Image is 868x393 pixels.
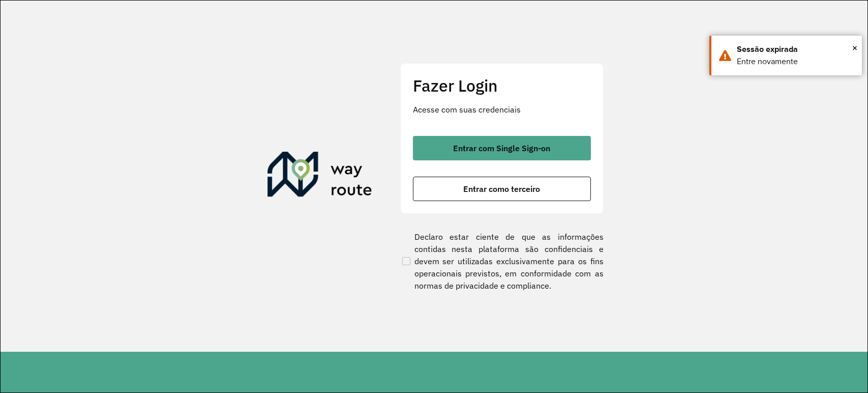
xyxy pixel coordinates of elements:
button: Close [852,40,857,55]
span: Entrar como terceiro [463,185,540,193]
div: Sessão expirada [737,43,854,55]
label: Declaro estar ciente de que as informações contidas nesta plataforma são confidenciais e devem se... [400,231,604,292]
button: button [413,136,591,160]
h2: Fazer Login [413,76,591,95]
div: Entre novamente [737,55,854,68]
span: Entrar com Single Sign-on [453,144,550,152]
img: Roteirizador AmbevTech [267,152,372,201]
span: × [852,40,857,55]
p: Acesse com suas credenciais [413,103,591,116]
button: button [413,177,591,201]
